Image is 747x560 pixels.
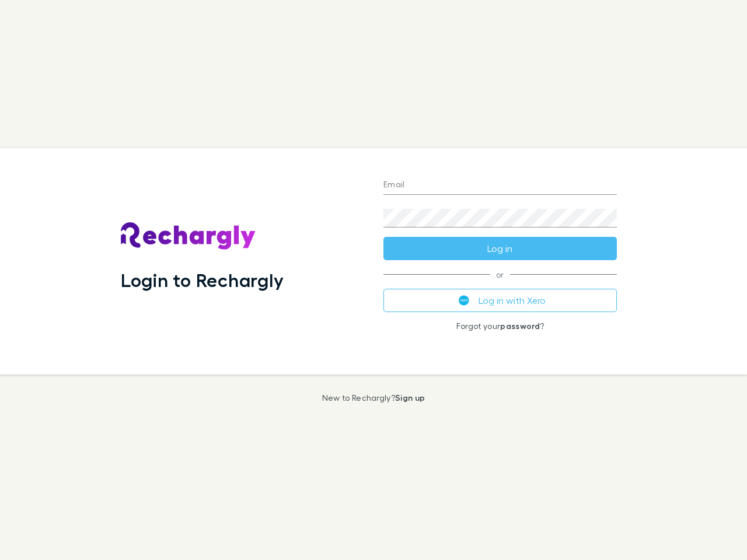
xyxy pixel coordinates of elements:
button: Log in [383,237,617,260]
img: Rechargly's Logo [121,222,256,250]
p: Forgot your ? [383,321,617,331]
img: Xero's logo [459,295,469,306]
a: Sign up [395,393,425,402]
span: or [383,274,617,275]
p: New to Rechargly? [322,393,425,402]
button: Log in with Xero [383,289,617,312]
h1: Login to Rechargly [121,269,284,291]
a: password [500,321,540,331]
